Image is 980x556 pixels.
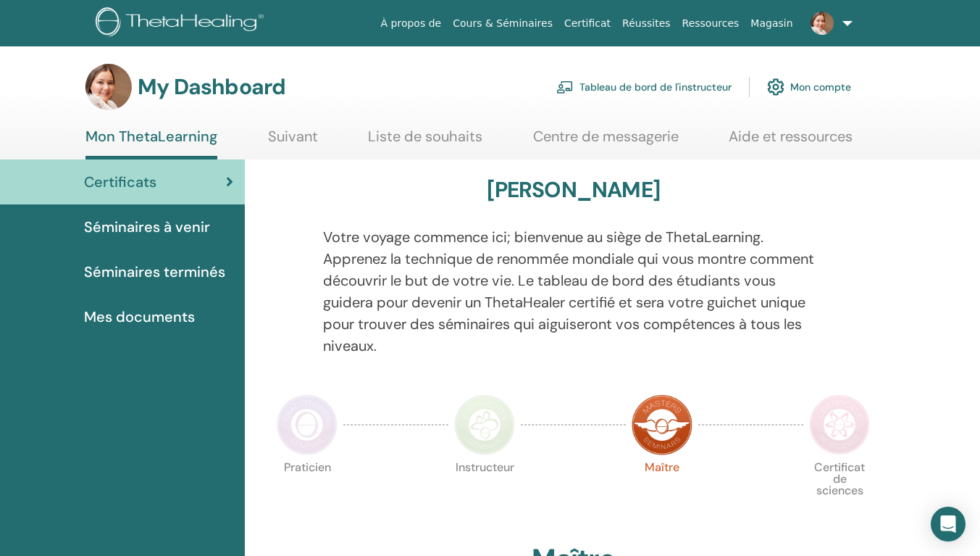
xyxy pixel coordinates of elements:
[323,226,824,357] p: Votre voyage commence ici; bienvenue au siège de ThetaLearning. Apprenez la technique de renommée...
[454,462,515,523] p: Instructeur
[677,10,745,37] a: Ressources
[85,128,217,159] a: Mon ThetaLearning
[556,71,732,103] a: Tableau de bord de l'instructeur
[811,12,834,35] img: default.jpg
[809,462,870,523] p: Certificat de sciences
[84,306,195,328] span: Mes documents
[931,507,966,542] div: Open Intercom Messenger
[729,128,853,156] a: Aide et ressources
[96,7,269,40] img: logo.png
[368,128,482,156] a: Liste de souhaits
[85,64,132,110] img: default.jpg
[375,10,448,37] a: À propos de
[533,128,679,156] a: Centre de messagerie
[632,462,692,523] p: Maître
[277,394,338,455] img: Practitioner
[767,75,784,99] img: cog.svg
[558,10,616,37] a: Certificat
[767,71,851,103] a: Mon compte
[616,10,676,37] a: Réussites
[487,177,660,203] h3: [PERSON_NAME]
[277,462,338,523] p: Praticien
[745,10,798,37] a: Magasin
[84,216,210,238] span: Séminaires à venir
[556,80,574,94] img: chalkboard-teacher.svg
[138,74,285,100] h3: My Dashboard
[268,128,318,156] a: Suivant
[84,261,225,283] span: Séminaires terminés
[632,394,692,455] img: Master
[84,171,156,193] span: Certificats
[454,394,515,455] img: Instructor
[447,10,558,37] a: Cours & Séminaires
[809,394,870,455] img: Certificate of Science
